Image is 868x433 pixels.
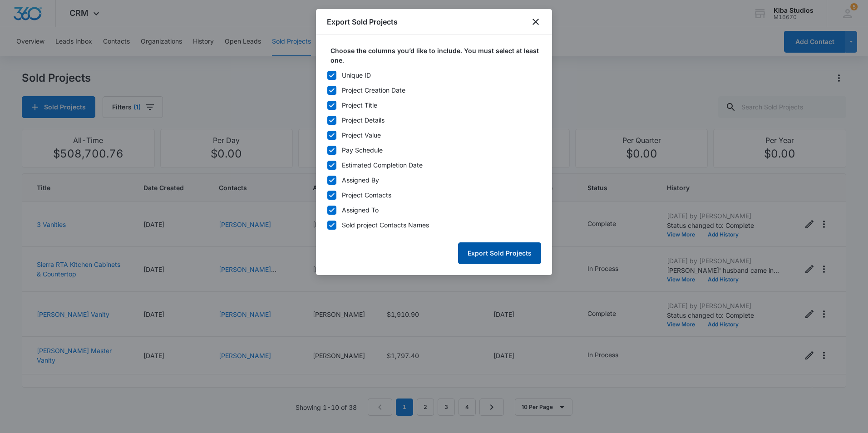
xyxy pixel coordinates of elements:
[342,190,391,200] div: Project Contacts
[342,175,379,185] div: Assigned By
[327,16,398,27] h1: Export Sold Projects
[342,160,423,170] div: Estimated Completion Date
[530,16,541,27] button: close
[342,130,381,140] div: Project Value
[342,220,429,230] div: Sold project Contacts Names
[458,242,541,264] button: Export Sold Projects
[342,100,377,110] div: Project Title
[342,205,379,215] div: Assigned To
[342,145,383,155] div: Pay Schedule
[342,115,385,125] div: Project Details
[330,46,545,65] label: Choose the columns you’d like to include. You must select at least one.
[342,85,405,95] div: Project Creation Date
[342,70,371,80] div: Unique ID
